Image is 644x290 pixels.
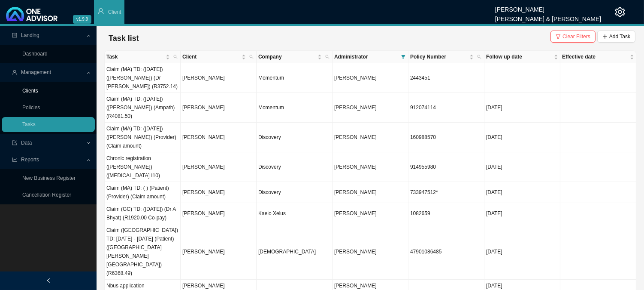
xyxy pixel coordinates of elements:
[257,93,333,123] td: Momentum
[408,123,484,152] td: 160988570
[21,69,51,75] span: Management
[181,182,257,203] td: [PERSON_NAME]
[257,63,333,93] td: Momentum
[181,51,257,63] th: Client
[105,203,181,224] td: Claim (GC) TD: ([DATE]) (Dr A Bhyat) (R1920.00 Co-pay)
[334,134,377,140] span: [PERSON_NAME]
[172,51,179,63] span: search
[410,52,468,61] span: Policy Number
[257,51,333,63] th: Company
[181,123,257,152] td: [PERSON_NAME]
[484,93,560,123] td: [DATE]
[550,31,596,43] button: Clear Filters
[257,123,333,152] td: Discovery
[105,224,181,280] td: Claim ([GEOGRAPHIC_DATA]) TD: [DATE] - [DATE] (Patient) ([GEOGRAPHIC_DATA] [PERSON_NAME][GEOGRAPH...
[334,249,377,255] span: [PERSON_NAME]
[173,55,178,59] span: search
[12,157,17,162] span: line-chart
[181,224,257,280] td: [PERSON_NAME]
[334,164,377,170] span: [PERSON_NAME]
[408,203,484,224] td: 1082659
[182,52,240,61] span: Client
[22,105,40,111] a: Policies
[560,51,636,63] th: Effective date
[105,51,181,63] th: Task
[6,7,57,21] img: 2df55531c6924b55f21c4cf5d4484680-logo-light.svg
[408,182,484,203] td: 733947512*
[22,51,48,57] a: Dashboard
[408,224,484,280] td: 47901086485
[108,9,121,15] span: Client
[324,51,331,63] span: search
[22,175,76,181] a: New Business Register
[334,75,377,81] span: [PERSON_NAME]
[257,203,333,224] td: Kaelo Xelus
[21,157,39,163] span: Reports
[22,192,71,198] a: Cancellation Register
[248,51,255,63] span: search
[257,152,333,182] td: Discovery
[249,55,254,59] span: search
[97,8,104,15] span: user
[258,52,316,61] span: Company
[334,52,398,61] span: Administrator
[408,93,484,123] td: 912074114
[408,63,484,93] td: 2443451
[597,31,635,43] button: Add Task
[181,63,257,93] td: [PERSON_NAME]
[21,140,32,146] span: Data
[334,283,377,289] span: [PERSON_NAME]
[408,51,484,63] th: Policy Number
[21,32,39,38] span: Landing
[484,203,560,224] td: [DATE]
[105,123,181,152] td: Claim (MA) TD: ([DATE]) ([PERSON_NAME]) (Provider) (Claim amount)
[105,152,181,182] td: Chronic registration ([PERSON_NAME]) ([MEDICAL_DATA] I10)
[602,34,608,39] span: plus
[105,63,181,93] td: Claim (MA) TD: ([DATE]) ([PERSON_NAME]) (Dr [PERSON_NAME]) (R3752.14)
[22,121,36,127] a: Tasks
[325,55,330,59] span: search
[484,182,560,203] td: [DATE]
[106,52,164,61] span: Task
[105,93,181,123] td: Claim (MA) TD: ([DATE]) ([PERSON_NAME]) (Ampath) (R4081.50)
[562,52,628,61] span: Effective date
[495,12,601,21] div: [PERSON_NAME] & [PERSON_NAME]
[615,7,625,17] span: setting
[408,152,484,182] td: 914955980
[334,105,377,111] span: [PERSON_NAME]
[46,278,51,283] span: left
[484,224,560,280] td: [DATE]
[562,32,590,41] span: Clear Filters
[181,203,257,224] td: [PERSON_NAME]
[22,88,38,94] a: Clients
[12,140,17,145] span: import
[257,182,333,203] td: Discovery
[109,34,139,43] span: Task list
[401,55,405,59] span: filter
[495,2,601,12] div: [PERSON_NAME]
[475,51,483,63] span: search
[477,55,481,59] span: search
[257,224,333,280] td: [DEMOGRAPHIC_DATA]
[73,15,91,24] span: v1.9.9
[486,52,552,61] span: Follow up date
[399,51,407,63] span: filter
[556,34,561,39] span: filter
[334,189,377,195] span: [PERSON_NAME]
[334,210,377,216] span: [PERSON_NAME]
[484,152,560,182] td: [DATE]
[609,32,630,41] span: Add Task
[484,51,560,63] th: Follow up date
[105,182,181,203] td: Claim (MA) TD: ( ) (Patient) (Provider) (Claim amount)
[181,93,257,123] td: [PERSON_NAME]
[12,33,17,38] span: profile
[484,123,560,152] td: [DATE]
[181,152,257,182] td: [PERSON_NAME]
[12,70,17,75] span: user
